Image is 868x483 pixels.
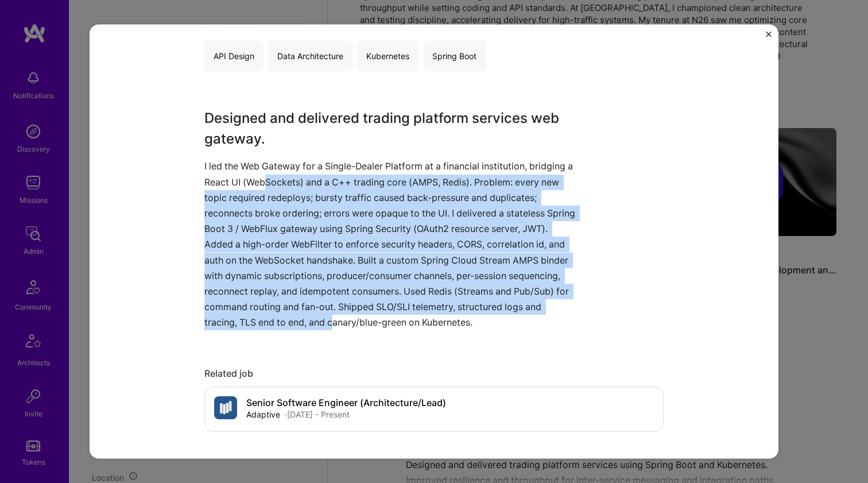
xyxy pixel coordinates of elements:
div: · [DATE] - Present [285,408,350,420]
button: Close [766,31,772,43]
h3: Designed and delivered trading platform services web gateway. [204,108,578,149]
div: Skills used [204,15,664,27]
div: Data Architecture [268,41,352,71]
div: Adaptive [246,408,280,420]
div: API Design [204,41,263,71]
p: I led the Web Gateway for a Single-Dealer Platform at a financial institution, bridging a React U... [204,159,578,330]
div: Related job [204,367,664,379]
div: Kubernetes [357,41,418,71]
img: Company logo [214,396,237,419]
div: Spring Boot [423,41,486,71]
h4: Senior Software Engineer (Architecture/Lead) [246,397,446,408]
